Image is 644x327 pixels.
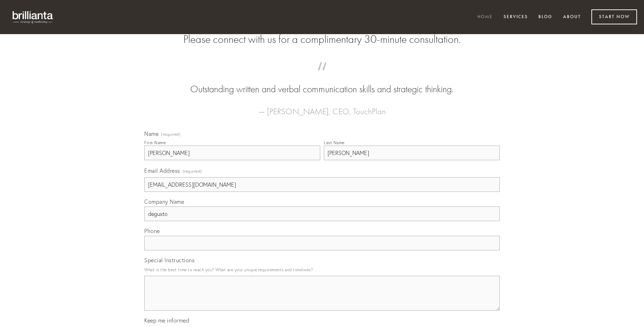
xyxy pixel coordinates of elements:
[7,7,59,27] img: brillianta - research, strategy, marketing
[473,11,497,23] a: Home
[155,69,489,83] span: “
[155,69,489,96] blockquote: Outstanding written and verbal communication skills and strategic thinking.
[324,140,345,145] div: Last Name
[144,33,500,46] h2: Please connect with us for a complimentary 30-minute consultation.
[144,167,180,174] span: Email Address
[559,11,585,23] a: About
[144,265,500,274] p: What is the best time to reach you? What are your unique requirements and timelines?
[155,96,489,118] figcaption: — [PERSON_NAME], CEO, TouchPlan
[144,227,160,234] span: Phone
[144,130,159,137] span: Name
[161,132,181,137] span: (required)
[499,11,532,23] a: Services
[534,11,557,23] a: Blog
[144,140,166,145] div: First Name
[144,317,189,324] span: Keep me informed
[144,257,194,264] span: Special Instructions
[183,166,202,176] span: (required)
[591,9,637,24] a: Start Now
[144,198,184,205] span: Company Name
